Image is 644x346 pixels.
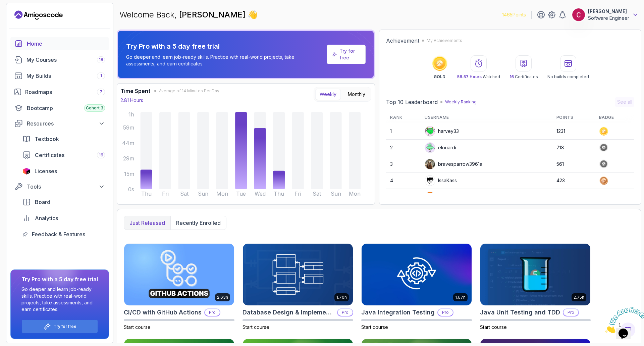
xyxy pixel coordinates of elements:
div: Resources [27,119,105,128]
a: licenses [18,164,109,178]
a: certificates [18,148,109,162]
h2: Achievement [386,37,419,45]
a: CI/CD with GitHub Actions card2.63hCI/CD with GitHub ActionsProStart course [124,243,234,331]
img: Chat attention grabber [3,3,44,29]
div: My Builds [26,72,105,80]
a: Java Integration Testing card1.67hJava Integration TestingProStart course [361,243,472,331]
button: Tools [10,181,109,193]
a: Java Unit Testing and TDD card2.75hJava Unit Testing and TDDProStart course [480,243,591,331]
div: Roadmaps [25,88,105,96]
p: Go deeper and learn job-ready skills. Practice with real-world projects, take assessments, and ea... [126,54,324,67]
span: Textbook [35,135,59,143]
img: user profile image [425,192,435,202]
td: 3 [386,156,421,172]
a: builds [10,69,109,83]
th: Rank [386,112,421,123]
span: Board [35,198,50,206]
img: CI/CD with GitHub Actions card [124,244,234,305]
tspan: Thu [141,190,152,197]
span: 16 [509,74,514,79]
div: wildmongoosefb425 [425,192,484,202]
p: Pro [338,309,353,316]
p: 2.75h [574,295,584,300]
a: Try for free [327,45,366,64]
tspan: Sat [180,190,189,197]
p: 1.67h [455,295,466,300]
h2: Java Integration Testing [361,308,435,317]
button: Try for free [21,319,98,333]
tspan: Fri [294,190,301,197]
button: Weekly [315,89,341,100]
button: Resources [10,117,109,130]
td: 718 [552,140,595,156]
td: 423 [552,172,595,189]
span: Start course [243,324,269,330]
img: jetbrains icon [22,168,31,175]
tspan: Sun [198,190,208,197]
th: Username [421,112,552,123]
button: Just released [124,216,170,230]
div: Tools [27,183,105,191]
p: Try for free [339,48,360,61]
p: Pro [205,309,220,316]
div: bravesparrow3961a [425,159,482,169]
button: Monthly [343,89,370,100]
img: user profile image [425,176,435,186]
td: 2 [386,140,421,156]
span: Cohort 3 [86,105,103,111]
span: Start course [480,324,507,330]
p: 2.63h [217,295,228,300]
span: Feedback & Features [32,230,85,238]
span: 16 [99,152,103,158]
p: 1.70h [336,295,347,300]
iframe: chat widget [602,304,644,336]
a: board [18,195,109,209]
h3: Time Spent [120,87,150,95]
tspan: 59m [123,124,134,131]
img: Java Integration Testing card [362,244,472,305]
tspan: Wed [255,190,266,197]
tspan: 0s [128,186,134,193]
h2: CI/CD with GitHub Actions [124,308,202,317]
span: Analytics [35,214,58,222]
a: home [10,37,109,50]
p: Pro [563,309,578,316]
td: 1 [386,123,421,140]
div: harvey33 [425,126,459,137]
td: 1231 [552,123,595,140]
tspan: Sat [313,190,321,197]
p: 2.81 Hours [120,97,143,104]
button: Recently enrolled [170,216,226,230]
tspan: 15m [124,170,134,177]
div: elouardi [425,142,456,153]
p: No builds completed [547,74,589,80]
button: See all [615,97,634,107]
span: [PERSON_NAME] [179,10,248,19]
td: 384 [552,189,595,205]
p: Software Engineer [588,15,629,21]
tspan: 44m [122,140,134,146]
img: Java Unit Testing and TDD card [480,244,590,305]
img: default monster avatar [425,143,435,153]
td: 5 [386,189,421,205]
p: My Achievements [427,38,462,43]
th: Points [552,112,595,123]
h2: Java Unit Testing and TDD [480,308,560,317]
h2: Database Design & Implementation [243,308,334,317]
tspan: Mon [216,190,228,197]
th: Badge [595,112,634,123]
span: Licenses [35,167,57,175]
span: Start course [124,324,151,330]
span: Average of 14 Minutes Per Day [159,88,219,94]
tspan: 29m [123,155,134,162]
td: 4 [386,172,421,189]
p: Watched [457,74,500,80]
div: Bootcamp [27,104,105,112]
span: 1 [3,3,5,8]
p: Just released [129,219,165,227]
a: Try for free [54,324,76,329]
p: Try Pro with a 5 day free trial [126,42,324,51]
p: GOLD [434,74,445,80]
